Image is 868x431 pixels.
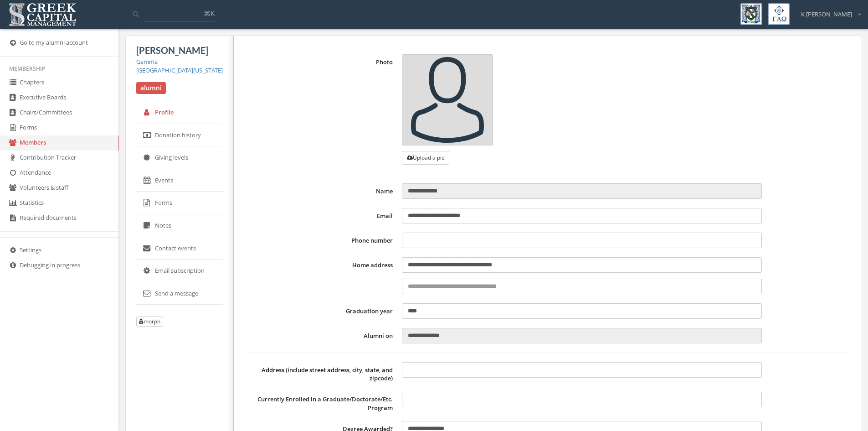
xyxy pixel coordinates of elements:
label: Name [247,183,397,199]
label: Address (include street address, city, state, and zipcode) [247,362,397,383]
label: Home address [247,257,397,294]
a: Contact events [136,237,223,260]
label: Photo [247,54,397,165]
a: Forms [136,192,223,214]
a: Send a message [136,282,223,305]
span: [PERSON_NAME] [136,45,208,56]
div: K [PERSON_NAME] [795,3,861,19]
span: ⌘K [204,9,215,18]
span: alumni [136,82,166,94]
label: Phone number [247,233,397,248]
span: K [PERSON_NAME] [801,10,852,19]
a: Notes [136,214,223,237]
label: Email [247,208,397,223]
button: Upload a pic [402,151,449,165]
a: Donation history [136,124,223,147]
a: Email subscription [136,260,223,282]
a: Events [136,169,223,192]
a: Gamma [136,57,158,66]
a: [GEOGRAPHIC_DATA][US_STATE] [136,66,223,74]
label: Currently Enrolled in a Graduate/Doctorate/Etc. Program [247,392,397,412]
label: Graduation year [247,303,397,319]
a: Giving levels [136,146,223,169]
label: Alumni on [247,328,397,343]
button: morph [136,317,163,327]
a: Profile [136,101,223,124]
